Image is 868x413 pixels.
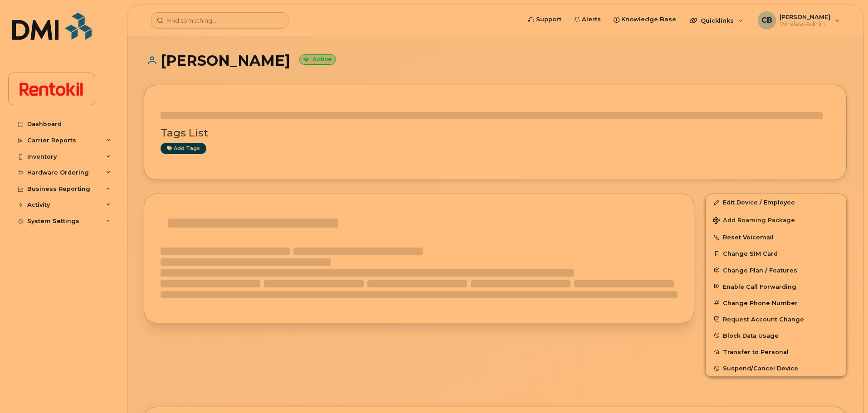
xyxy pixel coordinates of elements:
[706,344,846,360] button: Transfer to Personal
[706,262,846,278] button: Change Plan / Features
[706,327,846,344] button: Block Data Usage
[706,245,846,262] button: Change SIM Card
[723,365,798,372] span: Suspend/Cancel Device
[706,229,846,245] button: Reset Voicemail
[706,210,846,229] button: Add Roaming Package
[723,283,796,290] span: Enable Call Forwarding
[161,143,206,154] a: Add tags
[706,311,846,327] button: Request Account Change
[706,360,846,376] button: Suspend/Cancel Device
[161,127,830,139] h3: Tags List
[706,194,846,210] a: Edit Device / Employee
[723,267,797,273] span: Change Plan / Features
[144,53,847,68] h1: [PERSON_NAME]
[706,278,846,295] button: Enable Call Forwarding
[713,217,795,225] span: Add Roaming Package
[299,54,336,65] small: Active
[706,295,846,311] button: Change Phone Number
